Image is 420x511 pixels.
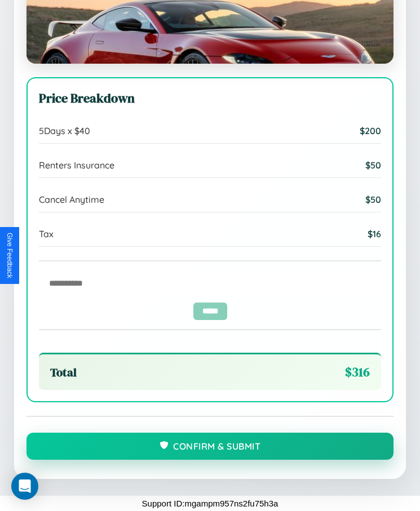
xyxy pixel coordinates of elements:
[11,473,38,500] div: Open Intercom Messenger
[39,90,381,107] h3: Price Breakdown
[345,363,370,381] span: $ 316
[39,194,104,205] span: Cancel Anytime
[39,159,114,171] span: Renters Insurance
[142,496,278,511] p: Support ID: mgampm957ns2fu75h3a
[368,228,381,239] span: $ 16
[26,433,394,460] button: Confirm & Submit
[6,233,14,278] div: Give Feedback
[39,228,54,239] span: Tax
[50,364,77,380] span: Total
[39,125,90,136] span: 5 Days x $ 40
[365,159,381,171] span: $ 50
[365,194,381,205] span: $ 50
[360,125,381,136] span: $ 200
